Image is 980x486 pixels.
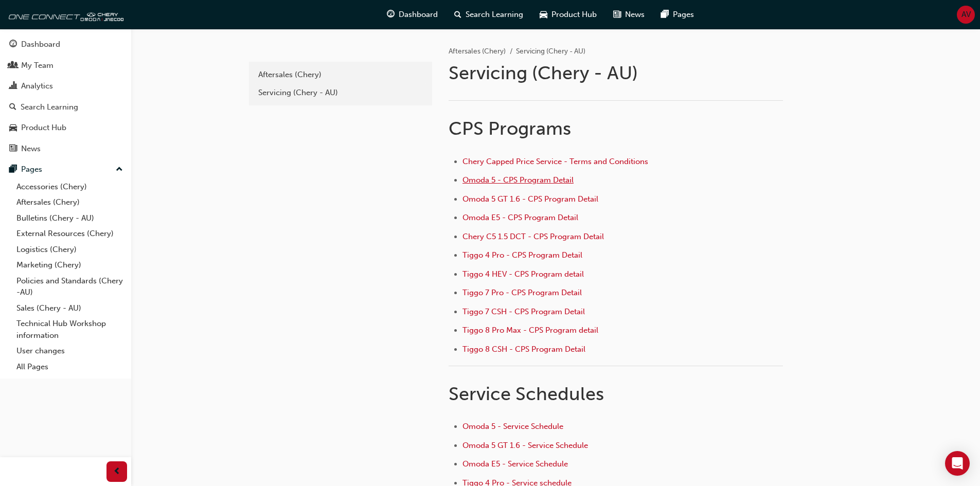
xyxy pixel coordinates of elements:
[540,8,547,21] span: car-icon
[449,117,571,139] span: CPS Programs
[673,9,694,21] span: Pages
[462,326,598,335] a: Tiggo 8 Pro Max - CPS Program detail
[462,288,582,297] a: Tiggo 7 Pro - CPS Program Detail
[21,122,66,134] div: Product Hub
[9,123,17,133] span: car-icon
[462,441,588,450] a: Omoda 5 GT 1.6 - Service Schedule
[4,33,127,160] button: DashboardMy TeamAnalyticsSearch LearningProduct HubNews
[21,143,41,155] div: News
[961,9,971,21] span: AV
[653,4,702,25] a: pages-iconPages
[12,316,127,343] a: Technical Hub Workshop information
[21,80,53,92] div: Analytics
[613,8,621,21] span: news-icon
[462,232,604,241] a: Chery C5 1.5 DCT - CPS Program Detail
[12,300,127,316] a: Sales (Chery - AU)
[462,157,648,166] a: Chery Capped Price Service - Terms and Conditions
[253,84,428,102] a: Servicing (Chery - AU)
[462,307,585,316] a: Tiggo 7 CSH - CPS Program Detail
[531,4,605,25] a: car-iconProduct Hub
[957,6,975,24] button: AV
[462,422,563,431] a: Omoda 5 - Service Schedule
[605,4,653,25] a: news-iconNews
[4,56,127,75] a: My Team
[12,273,127,300] a: Policies and Standards (Chery -AU)
[462,269,584,279] a: Tiggo 4 HEV - CPS Program detail
[9,61,17,70] span: people-icon
[516,46,585,58] li: Servicing (Chery - AU)
[21,60,54,71] div: My Team
[551,9,597,21] span: Product Hub
[462,459,568,469] a: Omoda E5 - Service Schedule
[4,77,127,96] a: Analytics
[9,165,17,174] span: pages-icon
[21,164,42,175] div: Pages
[9,145,17,154] span: news-icon
[9,82,17,91] span: chart-icon
[12,210,127,226] a: Bulletins (Chery - AU)
[462,250,582,260] a: Tiggo 4 Pro - CPS Program Detail
[253,66,428,84] a: Aftersales (Chery)
[12,242,127,258] a: Logistics (Chery)
[4,160,127,179] button: Pages
[12,226,127,242] a: External Resources (Chery)
[945,451,970,476] div: Open Intercom Messenger
[449,47,506,56] a: Aftersales (Chery)
[4,35,127,54] a: Dashboard
[449,383,604,405] span: Service Schedules
[113,465,121,478] span: prev-icon
[4,118,127,137] a: Product Hub
[462,345,585,354] a: Tiggo 8 CSH - CPS Program Detail
[4,98,127,117] a: Search Learning
[4,139,127,158] a: News
[462,194,598,204] a: Omoda 5 GT 1.6 - CPS Program Detail
[258,87,423,99] div: Servicing (Chery - AU)
[12,194,127,210] a: Aftersales (Chery)
[12,359,127,375] a: All Pages
[12,343,127,359] a: User changes
[449,62,786,84] h1: Servicing (Chery - AU)
[9,40,17,49] span: guage-icon
[466,9,523,21] span: Search Learning
[454,8,461,21] span: search-icon
[462,175,574,185] a: Omoda 5 - CPS Program Detail
[379,4,446,25] a: guage-iconDashboard
[12,257,127,273] a: Marketing (Chery)
[387,8,395,21] span: guage-icon
[21,101,78,113] div: Search Learning
[462,213,578,222] a: Omoda E5 - CPS Program Detail
[21,39,60,50] div: Dashboard
[258,69,423,81] div: Aftersales (Chery)
[9,103,16,112] span: search-icon
[116,163,123,176] span: up-icon
[5,4,123,25] img: oneconnect
[12,179,127,195] a: Accessories (Chery)
[399,9,438,21] span: Dashboard
[625,9,645,21] span: News
[661,8,669,21] span: pages-icon
[446,4,531,25] a: search-iconSearch Learning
